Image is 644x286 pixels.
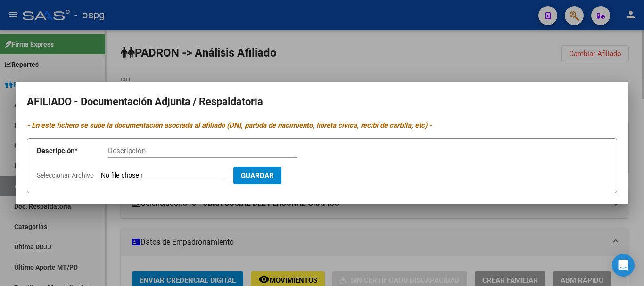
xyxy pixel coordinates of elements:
[612,254,635,277] div: Open Intercom Messenger
[233,167,281,184] button: Guardar
[37,146,108,156] p: Descripción
[27,121,432,130] i: - En este fichero se sube la documentación asociada al afiliado (DNI, partida de nacimiento, libr...
[37,172,94,179] span: Seleccionar Archivo
[27,93,617,111] h2: AFILIADO - Documentación Adjunta / Respaldatoria
[241,172,274,180] span: Guardar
